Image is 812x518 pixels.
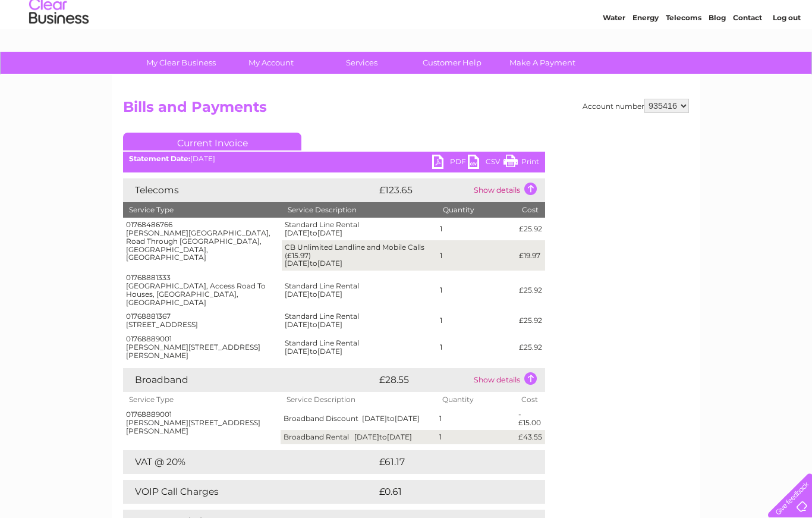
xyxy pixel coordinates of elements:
a: 3667643 [520,11,547,20]
a: My Account [222,52,320,74]
a: PDF [432,155,468,172]
a: 9284085 [517,28,545,36]
td: Show details [471,368,545,392]
div: 01768486766 [PERSON_NAME][GEOGRAPHIC_DATA], Road Through [GEOGRAPHIC_DATA], [GEOGRAPHIC_DATA], [G... [126,221,279,262]
td: Standard Line Rental [DATE] [DATE] [282,271,437,309]
td: Show details [471,178,545,202]
td: 1 [436,407,515,430]
a: 11854949 [351,20,383,28]
th: Quantity [437,202,516,218]
th: Service Type [123,392,281,407]
h2: Bills and Payments [123,99,689,121]
td: 1 [437,332,516,362]
td: Standard Line Rental [DATE] [DATE] [282,309,437,332]
div: Clear Business is a trading name of Verastar Limited (registered in [GEOGRAPHIC_DATA] and [GEOGRA... [126,7,688,58]
td: 1 [437,240,516,271]
span: to [310,259,317,268]
td: £123.65 [376,178,471,202]
span: to [379,432,387,441]
span: to [310,290,317,299]
span: to [387,414,395,423]
th: Cost [515,392,545,407]
td: £19.97 [516,240,545,271]
td: CB Unlimited Landline and Mobile Calls (£15.97) [DATE] [DATE] [282,240,437,271]
td: Standard Line Rental [DATE] [DATE] [282,332,437,362]
span: to [310,320,317,329]
td: -£15.00 [515,407,545,430]
a: Energy [632,51,659,59]
a: Contact [733,51,762,59]
td: £61.17 [376,450,518,474]
div: 01768881333 [GEOGRAPHIC_DATA], Access Road To Houses, [GEOGRAPHIC_DATA], [GEOGRAPHIC_DATA] [126,274,279,306]
div: [DATE] [123,155,545,163]
div: 01768889001 [PERSON_NAME][STREET_ADDRESS][PERSON_NAME] [126,335,279,359]
td: £25.92 [516,332,545,362]
td: 1 [437,309,516,332]
a: 0333 014 3131 [588,6,670,21]
a: Customer Help [403,52,501,74]
a: Water [603,51,625,59]
div: 01768889001 [PERSON_NAME][STREET_ADDRESS][PERSON_NAME] [126,410,278,435]
span: to [310,347,317,356]
th: Service Description [281,392,436,407]
a: Print [503,155,539,172]
td: 1 [437,218,516,240]
th: Service Type [123,202,282,218]
td: £25.92 [516,218,545,240]
td: Broadband Discount [DATE] [DATE] [281,407,436,430]
a: CSV [468,155,503,172]
div: Account number [583,99,689,113]
a: Log out [773,51,801,59]
td: 1 [436,430,515,444]
td: £43.55 [515,430,545,444]
b: Statement Date: [129,154,190,163]
a: Make A Payment [493,52,591,74]
a: Current Invoice [123,133,301,150]
a: Blog [709,51,726,59]
td: Telecoms [123,178,376,202]
th: Service Description [282,202,437,218]
td: Broadband [123,368,376,392]
td: £0.61 [376,480,516,504]
td: 1 [437,271,516,309]
a: Telecoms [666,51,701,59]
td: VOIP Call Charges [123,480,376,504]
td: VAT @ 20% [123,450,376,474]
td: £25.92 [516,271,545,309]
td: £28.55 [376,368,471,392]
th: Quantity [436,392,515,407]
td: Standard Line Rental [DATE] [DATE] [282,218,437,240]
td: £25.92 [516,309,545,332]
div: 01768881367 [STREET_ADDRESS] [126,312,279,329]
span: to [310,228,317,237]
td: Broadband Rental [DATE] [DATE] [281,430,436,444]
th: Cost [516,202,545,218]
a: Services [313,52,411,74]
a: My Clear Business [132,52,230,74]
img: logo.png [29,31,89,67]
a: 3063407 [308,36,336,45]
